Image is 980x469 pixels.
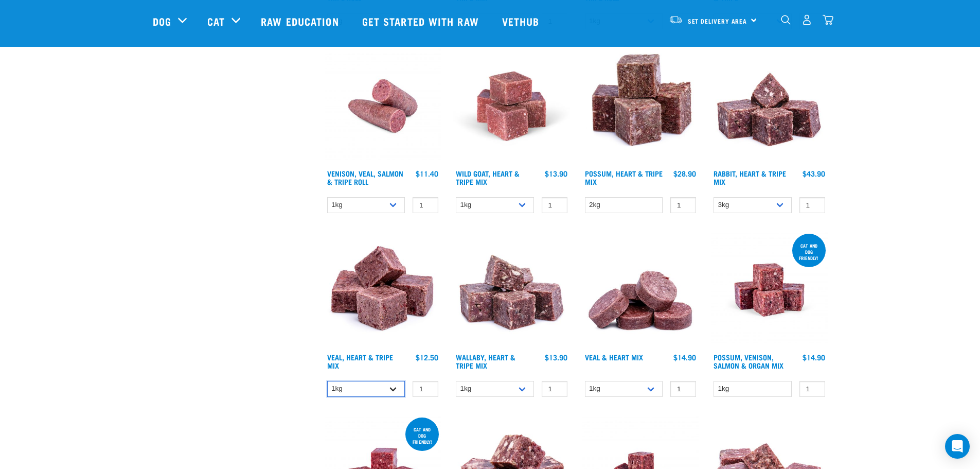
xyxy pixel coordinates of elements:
a: Get started with Raw [352,1,492,42]
img: Goat Heart Tripe 8451 [453,48,570,165]
img: 1067 Possum Heart Tripe Mix 01 [582,48,699,165]
div: $13.90 [545,169,567,178]
a: Veal, Heart & Tripe Mix [327,355,393,367]
div: cat and dog friendly! [792,238,826,266]
img: Cubes [325,232,441,349]
img: Possum Venison Salmon Organ 1626 [711,232,828,349]
div: $14.90 [673,353,696,361]
a: Venison, Veal, Salmon & Tripe Roll [327,171,403,183]
div: $28.90 [673,169,696,178]
input: 1 [542,381,567,397]
a: Cat [207,13,225,29]
img: 1174 Wallaby Heart Tripe Mix 01 [453,232,570,349]
img: home-icon@2x.png [823,14,833,25]
div: Open Intercom Messenger [945,434,970,459]
input: 1 [413,197,438,213]
a: Dog [153,13,171,29]
img: home-icon-1@2x.png [781,15,791,25]
div: $14.90 [803,353,825,361]
img: 1175 Rabbit Heart Tripe Mix 01 [711,48,828,165]
input: 1 [413,381,438,397]
a: Wallaby, Heart & Tripe Mix [456,355,515,367]
a: Wild Goat, Heart & Tripe Mix [456,171,520,183]
img: Venison Veal Salmon Tripe 1651 [325,48,441,165]
a: Rabbit, Heart & Tripe Mix [714,171,786,183]
input: 1 [799,197,825,213]
img: user.png [801,14,812,25]
a: Veal & Heart Mix [585,355,643,359]
div: Cat and dog friendly! [405,422,439,449]
a: Possum, Heart & Tripe Mix [585,171,663,183]
img: 1152 Veal Heart Medallions 01 [582,232,699,349]
a: Vethub [492,1,553,42]
input: 1 [542,197,567,213]
div: $43.90 [803,169,825,178]
input: 1 [670,197,696,213]
span: Set Delivery Area [688,19,747,23]
div: $13.90 [545,353,567,361]
input: 1 [799,381,825,397]
input: 1 [670,381,696,397]
div: $11.40 [416,169,438,178]
img: van-moving.png [669,15,683,24]
div: $12.50 [416,353,438,361]
a: Possum, Venison, Salmon & Organ Mix [714,355,783,367]
a: Raw Education [251,1,351,42]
